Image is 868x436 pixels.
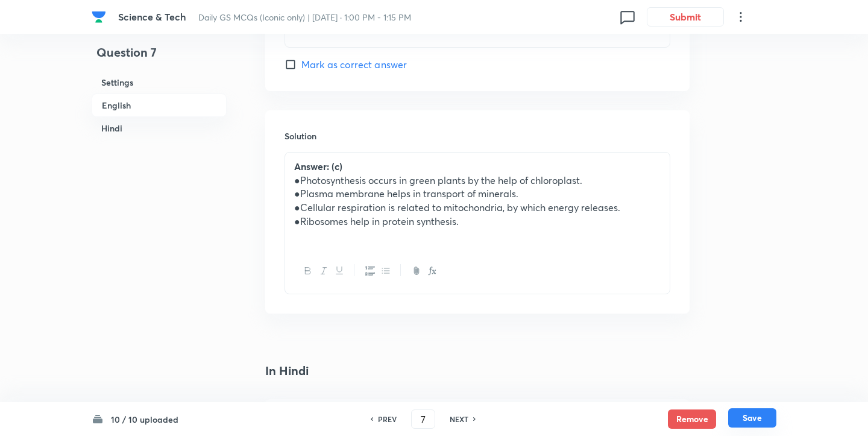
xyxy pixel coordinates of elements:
[294,187,661,201] p: ●Plasma membrane helps in transport of minerals.
[378,414,397,425] h6: PREV
[92,10,106,24] img: Company Logo
[294,160,342,172] strong: Answer: (c)
[450,414,468,425] h6: NEXT
[265,362,690,380] h4: In Hindi
[111,413,178,426] h6: 10 / 10 uploaded
[301,57,407,72] span: Mark as correct answer
[294,215,661,229] p: ●Ribosomes help in protein synthesis.
[92,117,227,139] h6: Hindi
[294,174,661,188] p: ●Photosynthesis occurs in green plants by the help of chloroplast.
[118,10,186,23] span: Science & Tech
[92,93,227,117] h6: English
[92,43,227,71] h4: Question 7
[728,408,776,428] button: Save
[92,10,108,24] a: Company Logo
[285,130,670,142] h6: Solution
[294,201,661,215] p: ●Cellular respiration is related to mitochondria, by which energy releases.
[198,11,411,23] span: Daily GS MCQs (Iconic only) | [DATE] · 1:00 PM - 1:15 PM
[92,71,227,93] h6: Settings
[647,7,724,27] button: Submit
[668,409,716,429] button: Remove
